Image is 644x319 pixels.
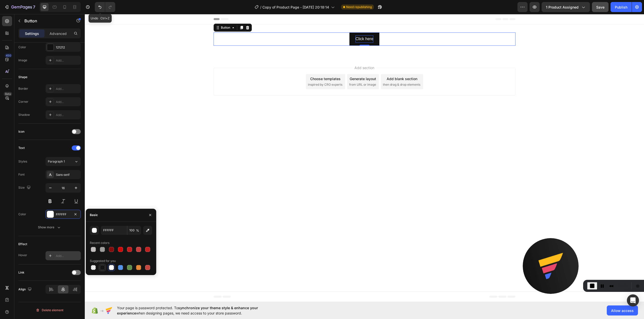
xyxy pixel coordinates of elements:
div: Effect [18,242,27,246]
span: synchronize your theme style & enhance your experience [117,306,258,315]
button: Save [592,2,609,12]
span: Need republishing [346,5,372,9]
div: Publish [615,5,627,10]
div: Show more [38,225,61,230]
div: Add... [56,254,79,258]
span: % [136,228,139,233]
div: Add... [56,87,79,91]
input: Eg: FFFFFF [101,226,127,235]
div: Delete element [36,307,63,313]
div: Image [18,58,27,63]
p: Advanced [50,31,67,36]
div: Basic [90,213,98,217]
span: 1 product assigned [546,5,579,10]
span: Your page is password protected. To when designing pages, we need access to your store password. [117,305,278,316]
div: Choose templates [225,62,256,67]
span: from URL or image [264,68,291,73]
span: then drag & drop elements [298,68,336,73]
div: Shadow [18,113,30,117]
button: 7 [2,2,37,12]
div: 121212 [56,45,79,50]
div: Beta [4,92,12,96]
div: Suggested for you [90,259,116,263]
div: Align [18,286,33,293]
iframe: Design area [85,14,644,302]
div: Color [18,45,26,49]
div: Font [18,172,25,177]
button: Show more [18,223,81,232]
p: 7 [33,4,35,10]
span: Allow access [611,308,634,313]
div: Add... [56,113,79,117]
div: Add blank section [302,62,333,67]
span: Add section [268,51,292,56]
div: Styles [18,159,27,164]
div: Border [18,86,28,91]
div: Corner [18,99,28,104]
button: Delete element [18,306,81,314]
button: Allow access [607,305,638,315]
div: Open Intercom Messenger [627,294,639,306]
div: Rich Text Editor. Editing area: main [271,21,289,29]
div: Sans-serif [56,173,79,177]
div: Text [18,146,25,150]
div: Add... [56,58,79,63]
div: Link [18,270,24,275]
div: Hover [18,253,27,257]
button: Publish [611,2,632,12]
span: inspired by CRO experts [223,68,258,73]
span: / [260,5,261,10]
p: Click here [271,21,289,29]
div: 450 [5,54,12,58]
button: Paragraph 1 [46,157,81,166]
button: 1 product assigned [542,2,590,12]
div: Add... [56,100,79,104]
div: Color [18,212,26,217]
span: Copy of Product Page - [DATE] 20:18:14 [262,5,329,10]
div: Generate layout [265,62,291,67]
div: Undo/Redo [95,2,115,12]
div: Icon [18,129,24,134]
p: Button [24,18,67,24]
div: Shape [18,75,27,79]
span: Paragraph 1 [48,159,65,164]
div: FFFFFF [56,212,70,217]
div: Size [18,184,32,191]
span: Save [596,5,605,9]
button: <p>Click here</p> [265,18,295,32]
p: Settings [25,31,39,36]
div: Button [135,11,146,16]
div: Recent colors [90,241,109,245]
